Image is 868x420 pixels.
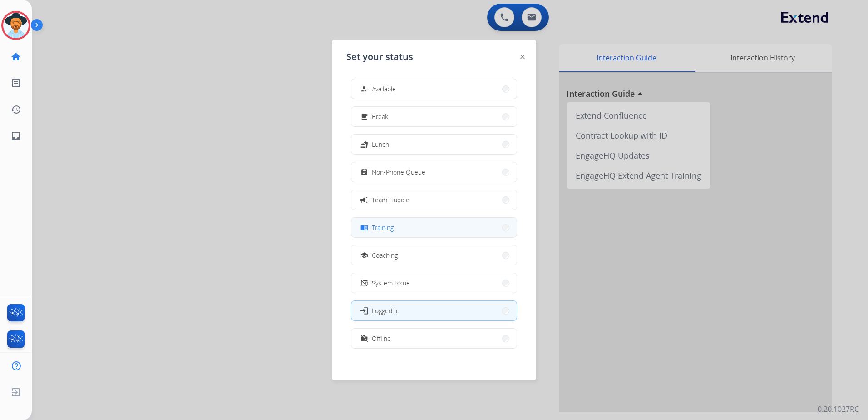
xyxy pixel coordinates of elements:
[351,301,517,320] button: Logged In
[10,51,21,62] mat-icon: home
[351,190,517,210] button: Team Huddle
[372,112,388,121] span: Break
[818,404,859,415] p: 0.20.1027RC
[372,306,399,315] span: Logged In
[372,195,409,205] span: Team Huddle
[351,273,517,293] button: System Issue
[351,245,517,265] button: Coaching
[372,223,394,232] span: Training
[351,107,517,126] button: Break
[346,50,413,63] span: Set your status
[372,84,396,94] span: Available
[360,168,368,176] mat-icon: assignment
[372,140,389,149] span: Lunch
[10,130,21,141] mat-icon: inbox
[360,224,368,231] mat-icon: menu_book
[351,162,517,182] button: Non-Phone Queue
[372,278,410,288] span: System Issue
[360,251,368,259] mat-icon: school
[360,140,368,148] mat-icon: fastfood
[360,85,368,93] mat-icon: how_to_reg
[520,55,525,59] img: close-button
[351,135,517,154] button: Lunch
[372,250,398,260] span: Coaching
[372,167,425,177] span: Non-Phone Queue
[360,306,369,315] mat-icon: login
[10,104,21,115] mat-icon: history
[351,329,517,348] button: Offline
[10,78,21,89] mat-icon: list_alt
[360,113,368,120] mat-icon: free_breakfast
[360,335,368,342] mat-icon: work_off
[3,13,29,38] img: avatar
[360,195,369,204] mat-icon: campaign
[351,218,517,237] button: Training
[351,79,517,99] button: Available
[372,334,391,343] span: Offline
[360,279,368,287] mat-icon: phonelink_off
